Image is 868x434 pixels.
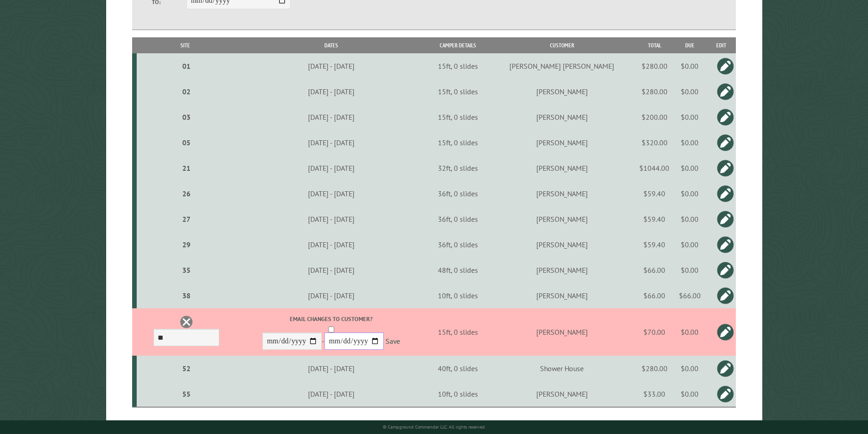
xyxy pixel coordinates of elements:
[140,87,233,96] div: 02
[488,104,636,130] td: [PERSON_NAME]
[236,315,426,323] label: Email changes to customer?
[636,283,673,308] td: $66.00
[236,240,426,249] div: [DATE] - [DATE]
[137,37,235,53] th: Site
[673,104,707,130] td: $0.00
[488,356,636,381] td: Shower House
[236,291,426,300] div: [DATE] - [DATE]
[636,308,673,356] td: $70.00
[428,206,488,232] td: 36ft, 0 slides
[488,257,636,283] td: [PERSON_NAME]
[140,214,233,224] div: 27
[636,181,673,206] td: $59.40
[236,61,426,71] div: [DATE] - [DATE]
[636,37,673,53] th: Total
[488,381,636,407] td: [PERSON_NAME]
[673,308,707,356] td: $0.00
[488,37,636,53] th: Customer
[383,424,486,430] small: © Campground Commander LLC. All rights reserved.
[488,53,636,79] td: [PERSON_NAME] [PERSON_NAME]
[488,283,636,308] td: [PERSON_NAME]
[140,112,233,122] div: 03
[140,291,233,300] div: 38
[428,356,488,381] td: 40ft, 0 slides
[673,381,707,407] td: $0.00
[234,37,428,53] th: Dates
[236,266,426,275] div: [DATE] - [DATE]
[488,155,636,181] td: [PERSON_NAME]
[236,87,426,96] div: [DATE] - [DATE]
[673,79,707,104] td: $0.00
[707,37,736,53] th: Edit
[428,381,488,407] td: 10ft, 0 slides
[673,356,707,381] td: $0.00
[673,37,707,53] th: Due
[140,61,233,71] div: 01
[236,315,426,352] div: -
[673,283,707,308] td: $66.00
[636,257,673,283] td: $66.00
[673,181,707,206] td: $0.00
[488,130,636,155] td: [PERSON_NAME]
[180,315,193,329] a: Delete this reservation
[636,130,673,155] td: $320.00
[488,308,636,356] td: [PERSON_NAME]
[236,364,426,373] div: [DATE] - [DATE]
[673,232,707,257] td: $0.00
[636,155,673,181] td: $1044.00
[140,189,233,198] div: 26
[488,79,636,104] td: [PERSON_NAME]
[140,389,233,398] div: 55
[428,130,488,155] td: 15ft, 0 slides
[140,240,233,249] div: 29
[428,232,488,257] td: 36ft, 0 slides
[236,112,426,122] div: [DATE] - [DATE]
[428,283,488,308] td: 10ft, 0 slides
[673,53,707,79] td: $0.00
[428,181,488,206] td: 36ft, 0 slides
[428,104,488,130] td: 15ft, 0 slides
[428,37,488,53] th: Camper Details
[236,138,426,147] div: [DATE] - [DATE]
[428,79,488,104] td: 15ft, 0 slides
[673,206,707,232] td: $0.00
[428,257,488,283] td: 48ft, 0 slides
[428,308,488,356] td: 15ft, 0 slides
[428,53,488,79] td: 15ft, 0 slides
[636,79,673,104] td: $280.00
[488,181,636,206] td: [PERSON_NAME]
[236,214,426,224] div: [DATE] - [DATE]
[673,257,707,283] td: $0.00
[236,189,426,198] div: [DATE] - [DATE]
[636,53,673,79] td: $280.00
[140,138,233,147] div: 05
[636,232,673,257] td: $59.40
[636,381,673,407] td: $33.00
[428,155,488,181] td: 32ft, 0 slides
[636,356,673,381] td: $280.00
[673,130,707,155] td: $0.00
[673,155,707,181] td: $0.00
[488,206,636,232] td: [PERSON_NAME]
[140,163,233,173] div: 21
[636,104,673,130] td: $200.00
[488,232,636,257] td: [PERSON_NAME]
[140,364,233,373] div: 52
[636,206,673,232] td: $59.40
[385,337,400,346] a: Save
[236,389,426,398] div: [DATE] - [DATE]
[140,266,233,275] div: 35
[236,163,426,173] div: [DATE] - [DATE]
